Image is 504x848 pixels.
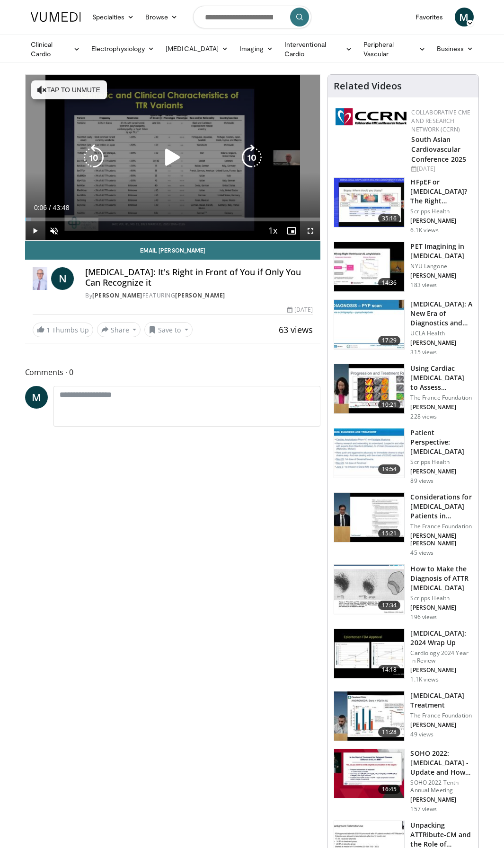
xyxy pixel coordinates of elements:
[410,604,473,612] p: [PERSON_NAME]
[336,108,407,125] img: a04ee3ba-8487-4636-b0fb-5e8d268f3737.png.150x105_q85_autocrop_double_scale_upscale_version-0.2.png
[410,330,473,337] p: UCLA Health
[26,221,44,240] button: Play
[410,523,473,530] p: The France Foundation
[431,39,479,58] a: Business
[410,564,473,593] h3: How to Make the Diagnosis of ATTR [MEDICAL_DATA]
[334,629,404,678] img: 1b83262e-8cdd-4c81-b686-042e84632b82.150x105_q85_crop-smart_upscale.jpg
[378,400,401,410] span: 10:21
[25,366,321,378] span: Comments 0
[334,300,404,349] img: 3a61ed57-80ed-4134-89e2-85aa32d7d692.150x105_q85_crop-smart_upscale.jpg
[301,221,320,240] button: Fullscreen
[85,291,313,300] div: By FEATURING
[378,464,401,474] span: 19:54
[44,221,63,240] button: Unmute
[31,12,81,22] img: VuMedi Logo
[410,731,433,738] p: 49 views
[334,428,473,485] a: 19:54 Patient Perspective: [MEDICAL_DATA] Scripps Health [PERSON_NAME] 89 views
[378,529,401,538] span: 15:21
[410,492,473,521] h3: Considerations for [MEDICAL_DATA] Patients in [MEDICAL_DATA]
[144,322,193,337] button: Save to
[334,242,473,292] a: 14:36 PET Imagining in [MEDICAL_DATA] NYU Langone [PERSON_NAME] 183 views
[410,779,473,794] p: SOHO 2022 Tenth Annual Meeting
[33,323,93,337] a: 1 Thumbs Up
[334,428,404,478] img: 66cea5b4-b247-4899-9dd6-67499fcc05d7.150x105_q85_crop-smart_upscale.jpg
[378,336,401,345] span: 17:29
[334,629,473,683] a: 14:18 [MEDICAL_DATA]: 2024 Wrap Up Cardiology 2024 Year in Review [PERSON_NAME] 1.1K views
[455,8,474,26] a: M
[410,805,437,813] p: 157 views
[411,108,470,133] a: Collaborative CME and Research Network (CCRN)
[25,241,321,260] a: Email [PERSON_NAME]
[410,477,433,485] p: 89 views
[334,299,473,356] a: 17:29 [MEDICAL_DATA]: A New Era of Diagnostics and Therapeutics UCLA Health [PERSON_NAME] 315 views
[410,8,449,26] a: Favorites
[97,322,141,337] button: Share
[279,324,313,335] span: 63 views
[378,785,401,794] span: 16:45
[334,178,404,227] img: dfd7e8cb-3665-484f-96d9-fe431be1631d.150x105_q85_crop-smart_upscale.jpg
[263,221,282,240] button: Playback Rate
[410,458,473,466] p: Scripps Health
[92,291,142,299] a: [PERSON_NAME]
[25,386,48,409] a: M
[334,564,473,621] a: 17:34 How to Make the Diagnosis of ATTR [MEDICAL_DATA] Scripps Health [PERSON_NAME] 196 views
[46,325,50,334] span: 1
[358,40,431,59] a: Peripheral Vascular
[410,349,437,356] p: 315 views
[140,8,183,26] a: Browse
[334,364,473,420] a: 10:21 Using Cardiac [MEDICAL_DATA] to Assess Progression and Treatment Response The France Founda...
[334,691,473,741] a: 11:28 [MEDICAL_DATA] Treatment The France Foundation [PERSON_NAME] 49 views
[410,629,473,647] h3: [MEDICAL_DATA]: 2024 Wrap Up
[193,6,311,28] input: Search topics, interventions
[410,691,473,710] h3: [MEDICAL_DATA] Treatment
[334,691,404,741] img: bc1b0432-163c-4bfa-bfca-e644c630a5a2.150x105_q85_crop-smart_upscale.jpg
[26,75,320,240] video-js: Video Player
[87,8,140,26] a: Specialties
[410,613,437,621] p: 196 views
[175,291,225,299] a: [PERSON_NAME]
[85,267,313,288] h4: [MEDICAL_DATA]: It's Right in Front of You if Only You Can Recognize it
[410,721,473,729] p: [PERSON_NAME]
[410,403,473,411] p: [PERSON_NAME]
[410,394,473,402] p: The France Foundation
[410,227,438,234] p: 6.1K views
[334,565,404,614] img: c12b0fdb-e439-4951-8ee6-44c04407b222.150x105_q85_crop-smart_upscale.jpg
[410,532,473,547] p: [PERSON_NAME] [PERSON_NAME]
[378,601,401,610] span: 17:34
[410,428,473,456] h3: Patient Perspective: [MEDICAL_DATA]
[378,214,401,223] span: 35:16
[410,676,438,683] p: 1.1K views
[33,267,48,290] img: Dr. Norman E. Lepor
[334,177,473,234] a: 35:16 HFpEF or [MEDICAL_DATA]? The Right Therapies for Right Patients Scripps Health [PERSON_NAME...
[378,665,401,674] span: 14:18
[411,135,466,164] a: South Asian Cardiovascular Conference 2025
[53,204,69,211] span: 43:48
[410,208,473,215] p: Scripps Health
[334,364,404,413] img: 565c1543-92ae-41b9-a411-1852bf6529a5.150x105_q85_crop-smart_upscale.jpg
[160,39,234,58] a: [MEDICAL_DATA]
[410,217,473,225] p: [PERSON_NAME]
[410,796,473,804] p: [PERSON_NAME]
[279,40,358,59] a: Interventional Cardio
[334,749,404,798] img: e66e90e2-96ea-400c-b863-6a503731f831.150x105_q85_crop-smart_upscale.jpg
[49,204,51,211] span: /
[410,242,473,261] h3: PET Imagining in [MEDICAL_DATA]
[378,727,401,737] span: 11:28
[410,712,473,719] p: The France Foundation
[378,278,401,288] span: 14:36
[334,80,402,92] h4: Related Videos
[31,80,107,99] button: Tap to unmute
[410,749,473,777] h3: SOHO 2022: [MEDICAL_DATA] - Update and How To Use Novel Agents
[282,221,301,240] button: Enable picture-in-picture mode
[410,413,437,420] p: 228 views
[411,165,471,173] div: [DATE]
[410,364,473,392] h3: Using Cardiac [MEDICAL_DATA] to Assess Progression and Treatment Response
[410,299,473,328] h3: [MEDICAL_DATA]: A New Era of Diagnostics and Therapeutics
[410,272,473,280] p: [PERSON_NAME]
[51,267,74,290] a: N
[287,306,313,314] div: [DATE]
[34,204,47,211] span: 0:06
